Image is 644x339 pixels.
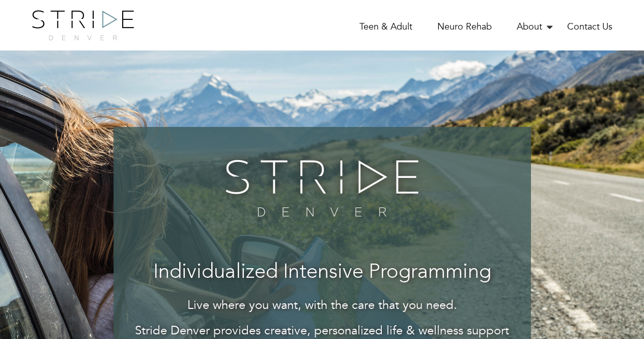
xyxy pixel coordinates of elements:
h3: Individualized Intensive Programming [134,262,511,284]
p: Live where you want, with the care that you need. [134,297,511,314]
img: banner-logo.png [219,152,425,224]
a: Neuro Rehab [437,20,492,33]
a: Contact Us [567,20,612,33]
img: logo.png [32,10,134,40]
a: Teen & Adult [359,20,412,33]
a: About [517,20,542,33]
